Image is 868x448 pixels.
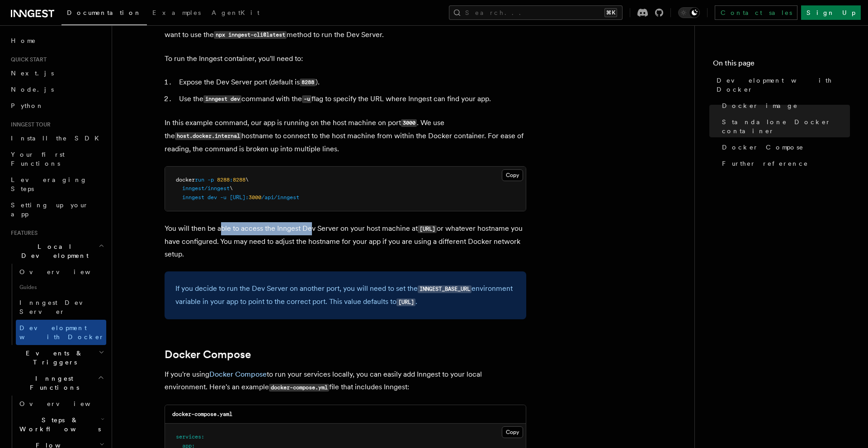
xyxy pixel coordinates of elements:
a: Node.js [7,81,106,98]
span: -u [220,194,226,201]
code: 3000 [401,119,417,127]
span: Standalone Docker container [722,117,850,135]
span: Docker Compose [722,143,804,152]
span: Setting up your app [11,201,89,218]
span: run [195,177,204,183]
span: -p [208,177,214,183]
span: Overview [19,400,113,407]
a: Docker Compose [718,139,850,155]
p: To run the Inngest container, you'll need to: [165,52,526,65]
span: \ [230,185,233,191]
div: Local Development [7,264,106,345]
span: Node.js [11,86,54,93]
code: [URL] [418,225,437,233]
span: : [201,434,204,440]
a: Install the SDK [7,130,106,146]
span: dev [208,194,217,201]
code: docker-compose.yml [269,384,329,392]
span: Local Development [7,242,99,260]
button: Copy [502,169,523,181]
span: Guides [16,280,106,294]
a: Docker image [718,98,850,114]
code: INNGEST_BASE_URL [418,285,472,293]
button: Inngest Functions [7,370,106,396]
a: Standalone Docker container [718,114,850,139]
span: Development with Docker [717,76,850,94]
p: If you decide to run the Dev Server on another port, you will need to set the environment variabl... [175,282,515,308]
h4: On this page [713,58,850,72]
button: Steps & Workflows [16,412,106,437]
span: Documentation [67,9,142,16]
a: Contact sales [715,5,797,20]
code: docker-compose.yaml [172,411,232,417]
span: Further reference [722,159,808,168]
span: Inngest Dev Server [19,299,97,315]
button: Local Development [7,238,106,264]
span: Examples [152,9,201,16]
span: /api/inngest [261,194,299,201]
code: 8288 [300,79,316,86]
code: -u [302,95,311,103]
li: Use the command with the flag to specify the URL where Inngest can find your app. [176,93,526,106]
a: Leveraging Steps [7,172,106,197]
span: Next.js [11,70,54,77]
span: Quick start [7,56,47,63]
span: 8288 [217,177,230,183]
a: Sign Up [801,5,861,20]
span: [URL]: [230,194,249,201]
button: Copy [502,426,523,438]
p: In this example command, our app is running on the host machine on port . We use the hostname to ... [165,117,526,155]
span: 3000 [249,194,261,201]
a: Further reference [718,155,850,172]
a: Examples [147,3,206,24]
a: Overview [16,264,106,280]
a: AgentKit [206,3,265,24]
span: \ [245,177,249,183]
code: [URL] [396,299,415,306]
a: Docker Compose [209,370,267,378]
a: Your first Functions [7,146,106,172]
a: Docker Compose [165,348,251,361]
span: Leveraging Steps [11,176,87,192]
li: Expose the Dev Server port (default is ). [176,76,526,89]
span: inngest [182,194,204,201]
span: docker [176,177,195,183]
span: Your first Functions [11,151,65,167]
p: If you're using to run your services locally, you can easily add Inngest to your local environmen... [165,368,526,394]
p: You will then be able to access the Inngest Dev Server on your host machine at or whatever hostna... [165,222,526,261]
a: Development with Docker [713,72,850,98]
span: Docker image [722,101,798,110]
span: 8288 [233,177,245,183]
a: Next.js [7,65,106,81]
a: Documentation [61,3,147,25]
span: Python [11,102,44,109]
code: inngest dev [203,95,241,103]
span: Development with Docker [19,324,104,341]
span: Inngest Functions [7,374,98,392]
a: Inngest Dev Server [16,294,106,320]
span: Home [11,36,36,45]
span: inngest/inngest [182,185,230,191]
a: Development with Docker [16,320,106,345]
kbd: ⌘K [604,8,617,17]
code: host.docker.internal [175,132,241,140]
a: Home [7,33,106,49]
button: Events & Triggers [7,345,106,370]
a: Overview [16,396,106,412]
p: Docker can be useful for running the Inngest Dev Server in a standalone container. This is useful... [165,16,526,42]
span: Inngest tour [7,121,51,128]
button: Toggle dark mode [678,7,700,18]
code: npx inngest-cli@latest [214,31,287,39]
a: Python [7,98,106,114]
span: Overview [19,268,113,275]
span: services [176,434,201,440]
span: Events & Triggers [7,349,99,367]
span: Features [7,229,38,237]
span: : [230,177,233,183]
span: Install the SDK [11,135,104,142]
span: AgentKit [212,9,259,16]
a: Setting up your app [7,197,106,222]
span: Steps & Workflows [16,415,101,434]
button: Search...⌘K [449,5,623,20]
